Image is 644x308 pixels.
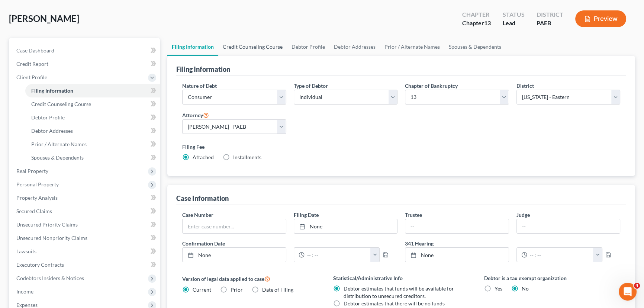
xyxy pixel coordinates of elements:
[182,274,318,283] label: Version of legal data applied to case
[405,82,458,90] label: Chapter of Bankruptcy
[405,211,422,219] label: Trustee
[444,38,506,56] a: Spouses & Dependents
[167,38,218,56] a: Filing Information
[31,128,73,134] span: Debtor Addresses
[517,219,620,233] input: --
[329,38,380,56] a: Debtor Addresses
[10,57,160,71] a: Credit Report
[25,111,160,124] a: Debtor Profile
[193,154,214,160] span: Attached
[25,138,160,151] a: Prior / Alternate Names
[495,285,502,292] span: Yes
[333,274,469,282] label: Statistical/Administrative Info
[182,143,620,151] label: Filing Fee
[10,245,160,258] a: Lawsuits
[193,286,211,293] span: Current
[16,235,87,241] span: Unsecured Nonpriority Claims
[31,154,84,161] span: Spouses & Dependents
[462,19,491,28] div: Chapter
[182,82,217,90] label: Nature of Debt
[575,10,626,27] button: Preview
[16,195,58,201] span: Property Analysis
[484,19,491,26] span: 13
[16,208,52,214] span: Secured Claims
[16,262,64,268] span: Executory Contracts
[537,19,563,28] div: PAEB
[25,84,160,97] a: Filing Information
[380,38,444,56] a: Prior / Alternate Names
[10,191,160,205] a: Property Analysis
[176,194,229,203] div: Case Information
[262,286,293,293] span: Date of Filing
[16,302,38,308] span: Expenses
[25,124,160,138] a: Debtor Addresses
[31,101,91,107] span: Credit Counseling Course
[176,65,230,74] div: Filing Information
[516,82,534,90] label: District
[503,10,525,19] div: Status
[16,47,54,54] span: Case Dashboard
[294,82,328,90] label: Type of Debtor
[31,87,73,94] span: Filing Information
[16,168,48,174] span: Real Property
[516,211,530,219] label: Judge
[401,240,624,247] label: 341 Hearing
[178,240,401,247] label: Confirmation Date
[537,10,563,19] div: District
[10,218,160,231] a: Unsecured Priority Claims
[183,248,286,262] a: None
[634,283,640,289] span: 4
[287,38,329,56] a: Debtor Profile
[294,211,319,219] label: Filing Date
[182,110,209,119] label: Attorney
[10,44,160,57] a: Case Dashboard
[10,205,160,218] a: Secured Claims
[31,141,87,147] span: Prior / Alternate Names
[25,97,160,111] a: Credit Counseling Course
[16,61,48,67] span: Credit Report
[405,219,509,233] input: --
[25,151,160,164] a: Spouses & Dependents
[522,285,529,292] span: No
[405,248,509,262] a: None
[10,258,160,272] a: Executory Contracts
[294,219,397,233] a: None
[182,211,213,219] label: Case Number
[484,274,620,282] label: Debtor is a tax exempt organization
[31,114,65,121] span: Debtor Profile
[218,38,287,56] a: Credit Counseling Course
[305,248,371,262] input: -- : --
[16,248,36,254] span: Lawsuits
[503,19,525,28] div: Lead
[462,10,491,19] div: Chapter
[16,74,47,80] span: Client Profile
[231,286,243,293] span: Prior
[233,154,261,160] span: Installments
[344,285,454,299] span: Debtor estimates that funds will be available for distribution to unsecured creditors.
[183,219,286,233] input: Enter case number...
[16,275,84,281] span: Codebtors Insiders & Notices
[619,283,637,301] iframe: Intercom live chat
[16,181,59,187] span: Personal Property
[16,288,33,295] span: Income
[10,231,160,245] a: Unsecured Nonpriority Claims
[527,248,594,262] input: -- : --
[16,221,78,228] span: Unsecured Priority Claims
[9,13,79,24] span: [PERSON_NAME]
